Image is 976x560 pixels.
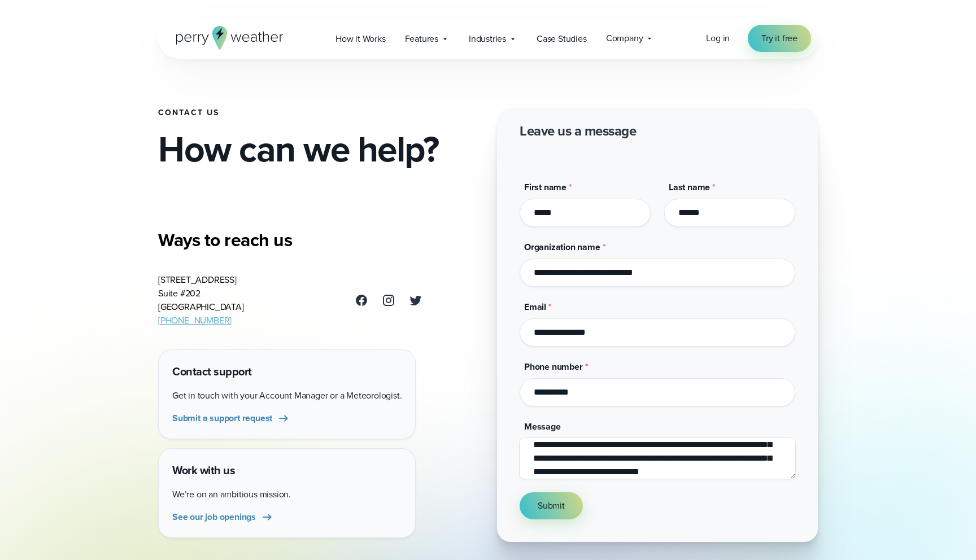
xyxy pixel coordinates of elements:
[524,300,546,313] span: Email
[172,462,402,479] h4: Work with us
[405,32,438,46] span: Features
[158,131,479,167] h2: How can we help?
[524,360,583,373] span: Phone number
[172,412,272,425] span: Submit a support request
[606,32,643,45] span: Company
[706,32,730,45] a: Log in
[172,389,402,403] p: Get in touch with your Account Manager or a Meteorologist.
[520,122,636,140] h2: Leave us a message
[172,510,256,524] span: See our job openings
[172,510,274,524] a: See our job openings
[748,25,811,52] a: Try it free
[172,488,402,501] p: We’re on an ambitious mission.
[524,181,567,194] span: First name
[158,314,232,327] a: [PHONE_NUMBER]
[527,27,596,50] a: Case Studies
[469,32,506,46] span: Industries
[538,499,565,513] span: Submit
[761,32,798,45] span: Try it free
[537,32,587,46] span: Case Studies
[669,181,710,194] span: Last name
[172,364,402,380] h4: Contact support
[158,229,422,251] h3: Ways to reach us
[326,27,395,50] a: How it Works
[524,240,600,253] span: Organization name
[158,273,244,327] address: [STREET_ADDRESS] Suite #202 [GEOGRAPHIC_DATA]
[335,32,386,46] span: How it Works
[172,412,290,425] a: Submit a support request
[158,108,479,117] h1: Contact Us
[520,492,583,519] button: Submit
[524,420,561,433] span: Message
